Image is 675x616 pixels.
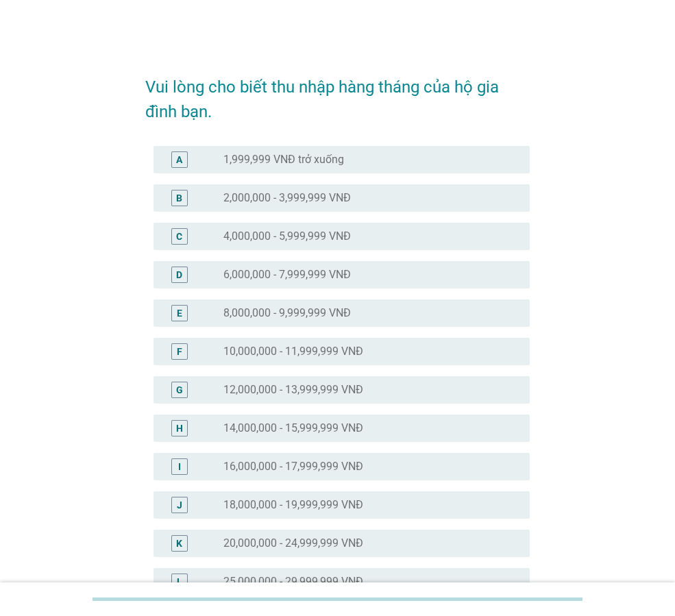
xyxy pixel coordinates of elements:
div: E [177,306,182,320]
div: D [176,267,182,282]
label: 12,000,000 - 13,999,999 VNĐ [223,383,363,397]
label: 1,999,999 VNĐ trở xuống [223,153,344,167]
div: K [176,536,182,550]
label: 18,000,000 - 19,999,999 VNĐ [223,498,363,512]
h2: Vui lòng cho biết thu nhập hàng tháng của hộ gia đình bạn. [145,61,530,124]
label: 8,000,000 - 9,999,999 VNĐ [223,306,351,320]
label: 14,000,000 - 15,999,999 VNĐ [223,421,363,435]
div: J [177,497,182,512]
label: 16,000,000 - 17,999,999 VNĐ [223,460,363,473]
label: 2,000,000 - 3,999,999 VNĐ [223,191,351,205]
label: 25,000,000 - 29,999,999 VNĐ [223,575,363,589]
label: 6,000,000 - 7,999,999 VNĐ [223,268,351,282]
label: 4,000,000 - 5,999,999 VNĐ [223,230,351,243]
div: H [176,421,183,435]
div: L [177,574,182,589]
div: B [176,190,182,205]
div: A [176,152,182,167]
label: 10,000,000 - 11,999,999 VNĐ [223,345,363,358]
div: I [178,459,181,473]
div: F [177,344,182,358]
div: G [176,382,183,397]
label: 20,000,000 - 24,999,999 VNĐ [223,537,363,550]
div: C [176,229,182,243]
